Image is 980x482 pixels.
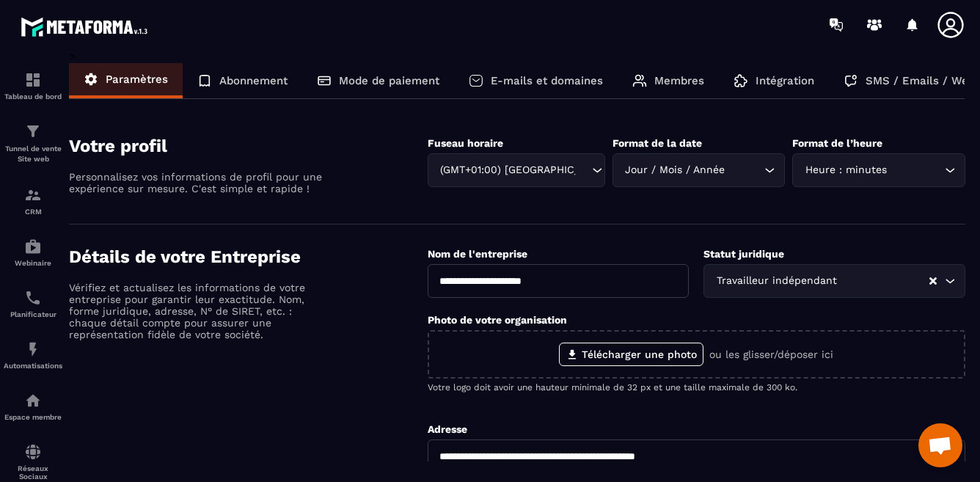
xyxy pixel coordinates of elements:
[918,423,962,467] div: Ouvrir le chat
[792,153,965,187] div: Search for option
[654,74,704,87] p: Membres
[4,208,62,216] p: CRM
[728,162,761,178] input: Search for option
[69,171,326,194] p: Personnalisez vos informations de profil pour une expérience sur mesure. C'est simple et rapide !
[4,60,62,112] a: formationformationTableau de bord
[792,137,882,149] label: Format de l’heure
[24,289,42,307] img: scheduler
[622,162,728,178] span: Jour / Mois / Année
[24,392,42,409] img: automations
[428,382,965,392] p: Votre logo doit avoir une hauteur minimale de 32 px et une taille maximale de 300 ko.
[428,423,467,435] label: Adresse
[428,314,567,326] label: Photo de votre organisation
[69,136,428,156] h4: Votre profil
[4,144,62,164] p: Tunnel de vente Site web
[4,112,62,175] a: formationformationTunnel de vente Site web
[24,71,42,89] img: formation
[428,153,605,187] div: Search for option
[559,343,703,366] label: Télécharger une photo
[69,282,326,340] p: Vérifiez et actualisez les informations de votre entreprise pour garantir leur exactitude. Nom, f...
[802,162,890,178] span: Heure : minutes
[4,381,62,432] a: automationsautomationsEspace membre
[4,227,62,278] a: automationsautomationsWebinaire
[929,276,937,287] button: Clear Selected
[24,186,42,204] img: formation
[69,247,428,267] h4: Détails de votre Entreprise
[24,443,42,461] img: social-network
[713,273,840,289] span: Travailleur indépendant
[756,74,814,87] p: Intégration
[612,137,702,149] label: Format de la date
[4,92,62,101] p: Tableau de bord
[24,123,42,140] img: formation
[4,464,62,481] p: Réseaux Sociaux
[24,238,42,255] img: automations
[219,74,288,87] p: Abonnement
[890,162,941,178] input: Search for option
[24,340,42,358] img: automations
[21,13,153,40] img: logo
[437,162,577,178] span: (GMT+01:00) [GEOGRAPHIC_DATA]
[106,73,168,86] p: Paramètres
[4,413,62,421] p: Espace membre
[4,329,62,381] a: automationsautomationsAutomatisations
[703,264,965,298] div: Search for option
[428,137,503,149] label: Fuseau horaire
[4,259,62,267] p: Webinaire
[4,310,62,318] p: Planificateur
[577,162,588,178] input: Search for option
[709,348,833,360] p: ou les glisser/déposer ici
[703,248,784,260] label: Statut juridique
[612,153,786,187] div: Search for option
[428,248,527,260] label: Nom de l'entreprise
[491,74,603,87] p: E-mails et domaines
[4,362,62,370] p: Automatisations
[4,175,62,227] a: formationformationCRM
[4,278,62,329] a: schedulerschedulerPlanificateur
[339,74,439,87] p: Mode de paiement
[840,273,928,289] input: Search for option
